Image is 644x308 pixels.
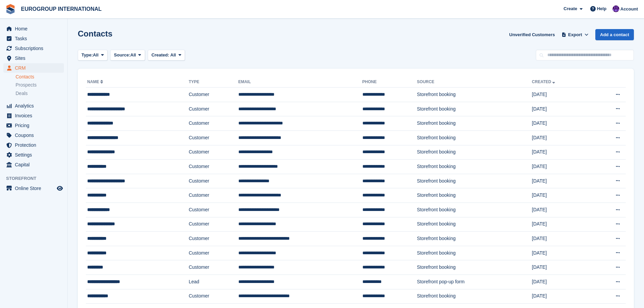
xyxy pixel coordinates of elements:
[189,260,238,275] td: Customer
[532,188,592,203] td: [DATE]
[189,88,238,102] td: Customer
[568,31,582,38] span: Export
[3,131,64,140] a: menu
[532,116,592,131] td: [DATE]
[189,145,238,160] td: Customer
[110,50,145,61] button: Source: All
[189,77,238,88] th: Type
[189,174,238,188] td: Customer
[3,150,64,160] a: menu
[417,217,532,232] td: Storefront booking
[417,88,532,102] td: Storefront booking
[15,131,55,140] span: Coupons
[78,50,108,61] button: Type: All
[532,246,592,260] td: [DATE]
[532,88,592,102] td: [DATE]
[170,52,176,57] span: All
[15,44,55,53] span: Subscriptions
[16,90,64,97] a: Deals
[595,29,634,40] a: Add a contact
[564,5,577,12] span: Create
[417,246,532,260] td: Storefront booking
[620,6,638,13] span: Account
[417,188,532,203] td: Storefront booking
[3,184,64,193] a: menu
[189,102,238,116] td: Customer
[417,145,532,160] td: Storefront booking
[15,24,55,33] span: Home
[3,53,64,63] a: menu
[532,275,592,289] td: [DATE]
[81,52,93,58] span: Type:
[417,77,532,88] th: Source
[15,140,55,150] span: Protection
[532,289,592,304] td: [DATE]
[3,121,64,130] a: menu
[3,63,64,73] a: menu
[15,63,55,73] span: CRM
[189,232,238,246] td: Customer
[5,4,16,14] img: stora-icon-8386f47178a22dfd0bd8f6a31ec36ba5ce8667c1dd55bd0f319d3a0aa187defe.svg
[417,116,532,131] td: Storefront booking
[417,131,532,145] td: Storefront booking
[189,289,238,304] td: Customer
[3,140,64,150] a: menu
[417,174,532,188] td: Storefront booking
[15,121,55,130] span: Pricing
[189,116,238,131] td: Customer
[597,5,606,12] span: Help
[532,131,592,145] td: [DATE]
[16,74,64,80] a: Contacts
[189,275,238,289] td: Lead
[532,79,556,84] a: Created
[15,34,55,43] span: Tasks
[15,184,55,193] span: Online Store
[15,160,55,169] span: Capital
[189,217,238,232] td: Customer
[613,5,619,12] img: Calvin Tickner
[362,77,417,88] th: Phone
[3,34,64,43] a: menu
[417,232,532,246] td: Storefront booking
[6,175,67,182] span: Storefront
[15,53,55,63] span: Sites
[532,174,592,188] td: [DATE]
[18,3,104,15] a: EUROGROUP INTERNATIONAL
[532,160,592,174] td: [DATE]
[15,101,55,111] span: Analytics
[532,145,592,160] td: [DATE]
[417,203,532,217] td: Storefront booking
[417,275,532,289] td: Storefront pop-up form
[532,203,592,217] td: [DATE]
[417,260,532,275] td: Storefront booking
[532,232,592,246] td: [DATE]
[189,188,238,203] td: Customer
[16,82,37,88] span: Prospects
[114,52,130,58] span: Source:
[532,260,592,275] td: [DATE]
[189,246,238,260] td: Customer
[3,111,64,120] a: menu
[3,24,64,33] a: menu
[532,102,592,116] td: [DATE]
[238,77,362,88] th: Email
[3,101,64,111] a: menu
[148,50,185,61] button: Created: All
[417,102,532,116] td: Storefront booking
[16,81,64,89] a: Prospects
[93,52,99,58] span: All
[189,160,238,174] td: Customer
[78,29,113,38] h1: Contacts
[417,160,532,174] td: Storefront booking
[130,52,136,58] span: All
[151,52,169,57] span: Created:
[506,29,557,40] a: Unverified Customers
[3,160,64,169] a: menu
[189,131,238,145] td: Customer
[417,289,532,304] td: Storefront booking
[15,111,55,120] span: Invoices
[560,29,590,40] button: Export
[189,203,238,217] td: Customer
[87,79,104,84] a: Name
[3,44,64,53] a: menu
